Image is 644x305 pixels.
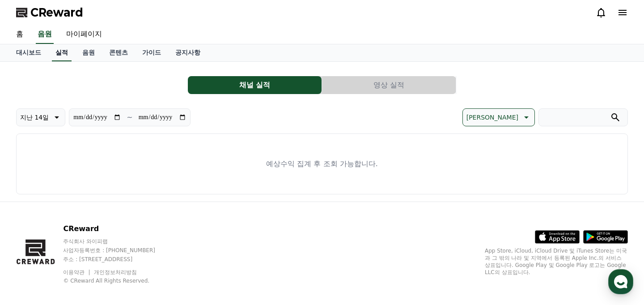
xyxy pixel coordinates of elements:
a: CReward [16,5,83,20]
p: ~ [127,112,132,123]
a: 이용약관 [63,269,91,275]
p: CReward [63,223,172,234]
button: 영상 실적 [322,76,456,94]
a: 개인정보처리방침 [94,269,137,275]
span: 설정 [138,244,149,251]
p: © CReward All Rights Reserved. [63,277,172,284]
a: 홈 [3,231,59,253]
a: 실적 [52,44,72,61]
span: 대화 [82,245,93,252]
a: 음원 [36,25,54,44]
p: 주소 : [STREET_ADDRESS] [63,256,172,263]
a: 콘텐츠 [102,44,135,61]
button: [PERSON_NAME] [462,108,535,126]
a: 홈 [9,25,30,44]
p: [PERSON_NAME] [466,111,518,124]
a: 대시보드 [9,44,48,61]
a: 채널 실적 [188,76,322,94]
span: CReward [30,5,83,20]
p: 주식회사 와이피랩 [63,238,172,245]
p: App Store, iCloud, iCloud Drive 및 iTunes Store는 미국과 그 밖의 나라 및 지역에서 등록된 Apple Inc.의 서비스 상표입니다. Goo... [485,247,628,276]
a: 설정 [115,231,172,253]
a: 가이드 [135,44,168,61]
a: 마이페이지 [59,25,109,44]
p: 사업자등록번호 : [PHONE_NUMBER] [63,247,172,254]
p: 지난 14일 [20,111,49,124]
button: 지난 14일 [16,108,65,126]
p: 예상수익 집계 후 조회 가능합니다. [266,159,377,169]
button: 채널 실적 [188,76,322,94]
a: 음원 [75,44,102,61]
a: 공지사항 [168,44,208,61]
a: 대화 [59,231,115,253]
span: 홈 [28,244,34,251]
